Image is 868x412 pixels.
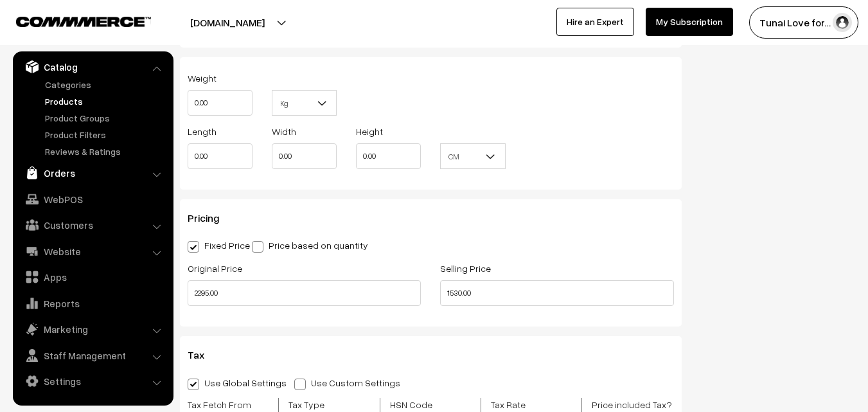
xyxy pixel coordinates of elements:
[188,125,217,138] label: Length
[42,78,169,91] a: Categories
[188,348,220,361] span: Tax
[16,13,128,28] a: COMMMERCE
[188,211,235,224] span: Pricing
[833,13,852,32] img: user
[145,6,310,39] button: [DOMAIN_NAME]
[16,213,169,237] a: Customers
[441,145,504,168] span: CM
[42,94,169,108] a: Products
[440,143,505,169] span: CM
[294,376,407,390] label: Use Custom Settings
[556,8,634,36] a: Hire an Expert
[188,238,250,252] label: Fixed Price
[356,125,383,138] label: Height
[749,6,858,39] button: Tunai Love for…
[440,280,673,306] input: Selling Price
[16,370,169,393] a: Settings
[188,71,217,85] label: Weight
[188,262,242,275] label: Original Price
[16,17,151,26] img: COMMMERCE
[42,128,169,141] a: Product Filters
[188,376,287,390] label: Use Global Settings
[252,238,368,252] label: Price based on quantity
[16,161,169,184] a: Orders
[16,55,169,78] a: Catalog
[188,280,421,306] input: Original Price
[16,344,169,367] a: Staff Management
[16,265,169,289] a: Apps
[272,92,336,114] span: Kg
[42,111,169,125] a: Product Groups
[16,188,169,211] a: WebPOS
[272,90,337,116] span: Kg
[16,240,169,263] a: Website
[440,262,491,275] label: Selling Price
[16,292,169,315] a: Reports
[188,90,252,116] input: Weight
[272,125,296,138] label: Width
[646,8,733,36] a: My Subscription
[42,145,169,158] a: Reviews & Ratings
[16,318,169,341] a: Marketing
